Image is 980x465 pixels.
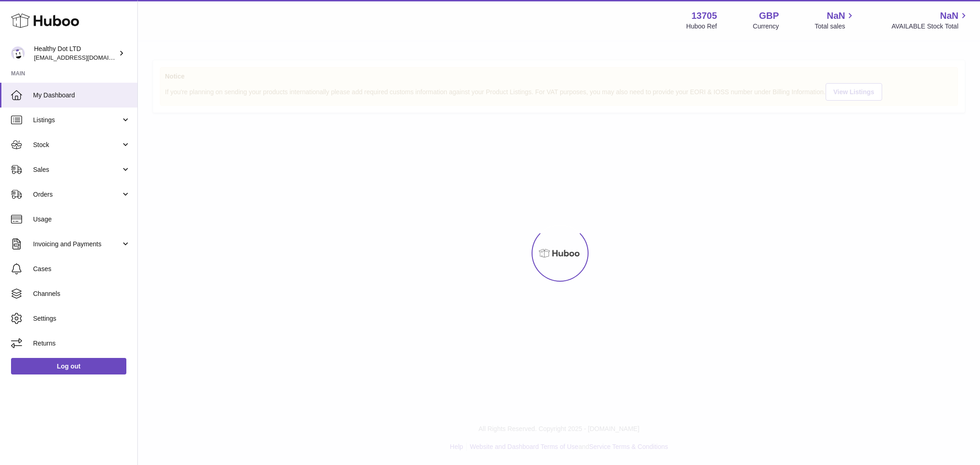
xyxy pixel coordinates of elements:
span: Sales [33,165,121,174]
span: Orders [33,190,121,199]
span: Total sales [815,22,855,31]
a: NaN AVAILABLE Stock Total [891,10,969,31]
span: Settings [33,314,130,323]
a: NaN Total sales [815,10,855,31]
strong: 13705 [691,10,717,22]
span: My Dashboard [33,91,130,100]
span: Invoicing and Payments [33,240,121,249]
span: NaN [940,10,958,22]
a: Log out [11,358,126,374]
span: Usage [33,215,130,224]
div: Huboo Ref [686,22,717,31]
span: Channels [33,289,130,298]
img: internalAdmin-13705@internal.huboo.com [11,46,25,60]
span: Returns [33,339,130,348]
span: Cases [33,265,130,273]
span: NaN [827,10,845,22]
div: Currency [753,22,779,31]
div: Healthy Dot LTD [34,45,117,62]
span: [EMAIL_ADDRESS][DOMAIN_NAME] [34,54,135,61]
strong: GBP [759,10,779,22]
span: AVAILABLE Stock Total [891,22,969,31]
span: Stock [33,141,121,149]
span: Listings [33,116,121,125]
